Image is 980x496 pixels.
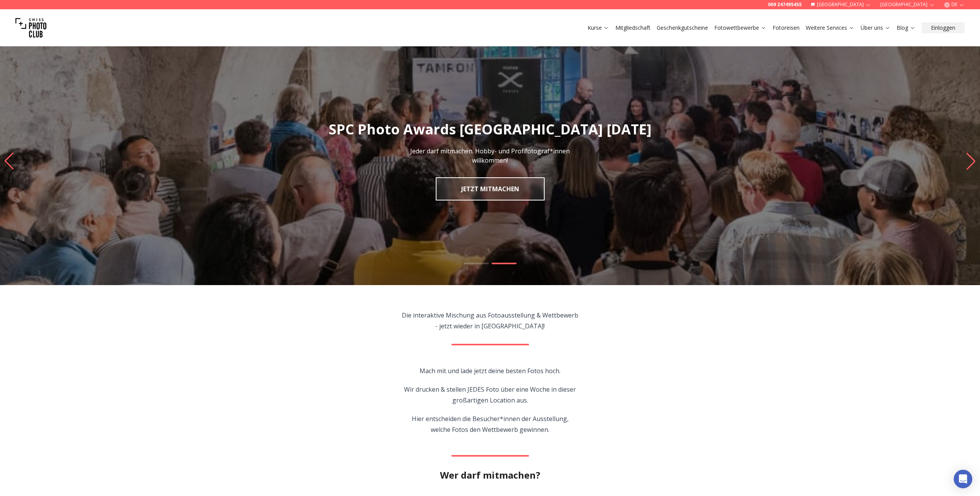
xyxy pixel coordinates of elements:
[402,310,578,331] p: Die interaktive Mischung aus Fotoausstellung & Wettbewerb - jetzt wieder in [GEOGRAPHIC_DATA]!
[588,24,609,32] a: Kurse
[768,2,802,8] a: 069 247495455
[954,470,972,488] div: Open Intercom Messenger
[402,384,578,406] p: Wir drucken & stellen JEDES Foto über eine Woche in dieser großartigen Location aus.
[773,24,800,32] a: Fotoreisen
[861,24,890,32] a: Über uns
[612,22,654,33] button: Mitgliedschaft
[584,22,612,33] button: Kurse
[858,22,893,33] button: Über uns
[615,24,651,32] a: Mitgliedschaft
[404,146,577,165] p: Jeder darf mitmachen. Hobby- und Profifotograf*innen willkommen!
[440,469,540,481] h2: Wer darf mitmachen?
[436,177,545,200] a: JETZT MITMACHEN
[657,24,708,32] a: Geschenkgutscheine
[711,22,769,33] button: Fotowettbewerbe
[922,22,965,33] button: Einloggen
[402,413,578,435] p: Hier entscheiden die Besucher*innen der Ausstellung, welche Fotos den Wettbewerb gewinnen.
[897,24,915,32] a: Blog
[714,24,766,32] a: Fotowettbewerbe
[15,12,46,43] img: Swiss photo club
[893,22,919,33] button: Blog
[769,22,803,33] button: Fotoreisen
[803,22,858,33] button: Weitere Services
[806,24,854,32] a: Weitere Services
[654,22,711,33] button: Geschenkgutscheine
[402,365,578,376] p: Mach mit und lade jetzt deine besten Fotos hoch.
